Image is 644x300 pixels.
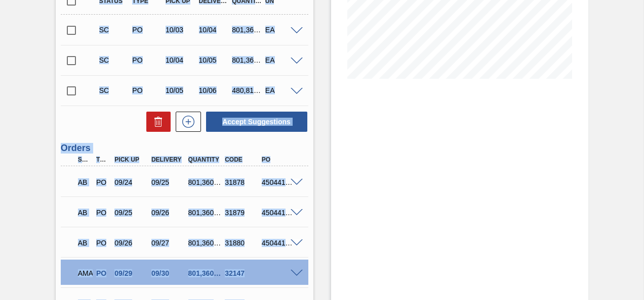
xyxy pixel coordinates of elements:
div: Pick up [112,156,151,163]
div: 09/26/2025 [112,239,151,247]
div: EA [263,56,298,64]
div: Awaiting Billing [75,232,93,254]
div: 4504418527 [259,239,299,247]
div: Delivery [149,156,188,163]
div: 10/05/2025 [196,56,232,64]
div: Awaiting Billing [75,171,93,193]
div: 801,360.000 [186,239,225,247]
div: 09/29/2025 [112,269,151,277]
div: Purchase order [94,269,111,277]
div: 31878 [222,178,262,186]
div: Purchase order [94,178,111,186]
div: 480,816.000 [229,86,265,94]
h3: Orders [61,143,308,154]
div: 10/04/2025 [163,56,198,64]
p: AMA [78,269,90,277]
div: 09/27/2025 [149,239,188,247]
div: Delete Suggestions [141,112,171,132]
div: 31879 [222,209,262,217]
div: Purchase order [130,86,165,94]
div: 801,360.000 [186,178,225,186]
div: Awaiting Billing [75,202,93,224]
div: EA [263,26,298,34]
div: 10/04/2025 [196,26,232,34]
p: AB [78,209,90,217]
div: Awaiting Manager Approval [75,262,93,284]
p: AB [78,178,90,186]
p: AB [78,239,90,247]
div: 4504418525 [259,178,299,186]
div: Type [94,156,111,163]
div: PO [259,156,299,163]
div: Quantity [186,156,225,163]
div: Suggestion Created [97,26,132,34]
button: Accept Suggestions [206,112,307,132]
div: 801,360.000 [186,269,225,277]
div: 09/30/2025 [149,269,188,277]
div: 10/05/2025 [163,86,198,94]
div: 801,360.000 [229,56,265,64]
div: 31880 [222,239,262,247]
div: Accept Suggestions [201,111,308,133]
div: 09/25/2025 [112,209,151,217]
div: 09/24/2025 [112,178,151,186]
div: Purchase order [130,26,165,34]
div: Purchase order [94,209,111,217]
div: 09/26/2025 [149,209,188,217]
div: 801,360.000 [229,26,265,34]
div: 10/06/2025 [196,86,232,94]
div: 10/03/2025 [163,26,198,34]
div: 32147 [222,269,262,277]
div: 4504418526 [259,209,299,217]
div: 801,360.000 [186,209,225,217]
div: Suggestion Created [97,56,132,64]
div: Purchase order [94,239,111,247]
div: Step [75,156,93,163]
div: New suggestion [171,112,201,132]
div: Code [222,156,262,163]
div: Suggestion Created [97,86,132,94]
div: Purchase order [130,56,165,64]
div: 09/25/2025 [149,178,188,186]
div: EA [263,86,298,94]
